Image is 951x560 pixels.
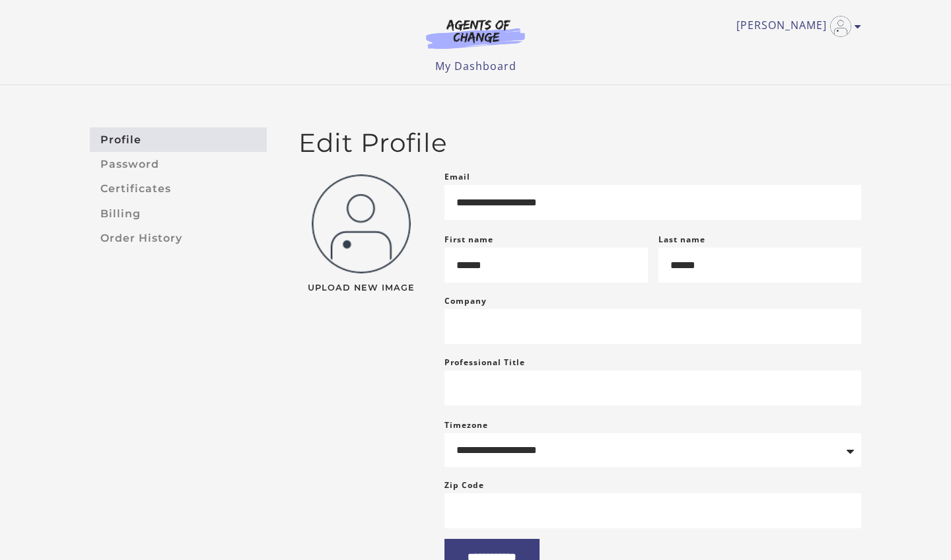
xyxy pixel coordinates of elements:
label: Zip Code [444,477,484,493]
a: My Dashboard [435,59,516,73]
label: Timezone [444,419,488,431]
label: Company [444,293,487,309]
label: First name [444,234,493,245]
h2: Edit Profile [299,127,861,158]
a: Password [90,152,267,176]
label: Email [444,169,470,185]
span: Upload New Image [299,284,423,293]
a: Certificates [90,177,267,201]
a: Order History [90,226,267,250]
label: Last name [658,234,705,245]
a: Billing [90,201,267,226]
img: Agents of Change Logo [412,18,539,49]
a: Toggle menu [736,16,855,37]
a: Profile [90,127,267,152]
label: Professional Title [444,355,525,370]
